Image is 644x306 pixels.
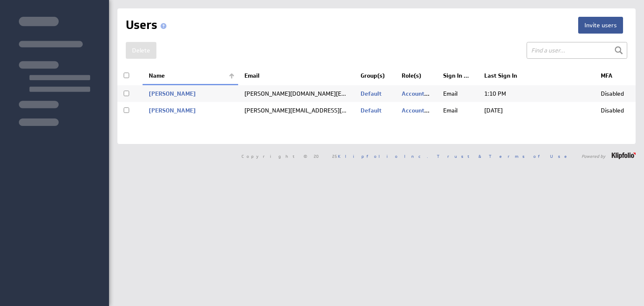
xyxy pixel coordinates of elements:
td: Email [437,85,478,102]
td: Disabled [595,85,636,102]
a: Default [361,107,382,114]
td: Email [437,102,478,119]
th: Name [143,67,238,85]
th: Email [238,67,354,85]
th: Role(s) [395,67,436,85]
td: Account Administrator, Klips Editor, Klips Viewer, PowerMetrics Editor [395,85,436,102]
th: Sign In Type [437,67,478,85]
input: Find a user... [527,42,627,59]
img: skeleton-sidenav.svg [19,17,90,126]
th: MFA [595,67,636,85]
td: Account Administrator, Klips Editor, Klips Viewer, PowerMetrics Contributor, PowerMetrics Editor,... [395,102,436,119]
a: Default [361,90,382,97]
td: Disabled [595,102,636,119]
td: anthony.stretten@globalgroup.co.uk [238,102,354,119]
a: Account Administrator [402,90,465,97]
span: Powered by [582,154,605,158]
th: Last Sign In [478,67,594,85]
a: Klipfolio Inc. [338,153,428,159]
td: Rogers, Benjamin [143,85,238,102]
a: [PERSON_NAME] [149,107,196,114]
a: Trust & Terms of Use [437,153,573,159]
td: Default [354,85,395,102]
span: Copyright © 2025 [241,154,428,158]
td: benjamin.rogers@globalgroup.co.uk [238,85,354,102]
button: Delete [126,42,156,59]
img: logo-footer.png [612,152,636,159]
a: Account Administrator [402,107,465,114]
span: Oct 3, 2025 9:37 AM [484,107,503,114]
a: [PERSON_NAME] [149,90,196,97]
td: Stretten, Anthony [143,102,238,119]
span: Oct 13, 2025 1:10 PM [484,90,506,97]
h1: Users [126,17,170,34]
th: Group(s) [354,67,395,85]
button: Invite users [578,17,623,34]
td: Default [354,102,395,119]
